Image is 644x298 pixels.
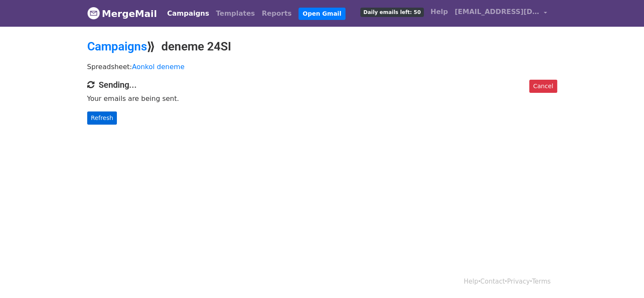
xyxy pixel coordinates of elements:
p: Your emails are being sent. [87,94,557,103]
p: Spreadsheet: [87,62,557,71]
a: Refresh [87,111,117,125]
iframe: Chat Widget [602,257,644,298]
a: Privacy [507,278,530,285]
a: Help [427,3,451,20]
a: Campaigns [87,39,147,53]
a: Templates [213,5,258,22]
img: MergeMail logo [87,7,100,19]
div: Sohbet Aracı [602,257,644,298]
a: Aonkol deneme [132,63,185,71]
a: Help [464,278,478,285]
a: [EMAIL_ADDRESS][DOMAIN_NAME] [451,3,550,23]
span: [EMAIL_ADDRESS][DOMAIN_NAME] [455,7,539,17]
a: MergeMail [87,5,157,22]
a: Cancel [529,80,557,93]
a: Contact [480,278,505,285]
a: Daily emails left: 50 [357,3,427,20]
h4: Sending... [87,80,557,90]
h2: ⟫ deneme 24SI [87,39,557,54]
a: Terms [532,278,550,285]
span: Daily emails left: 50 [360,8,423,17]
a: Reports [258,5,295,22]
a: Campaigns [164,5,213,22]
a: Open Gmail [299,8,345,20]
